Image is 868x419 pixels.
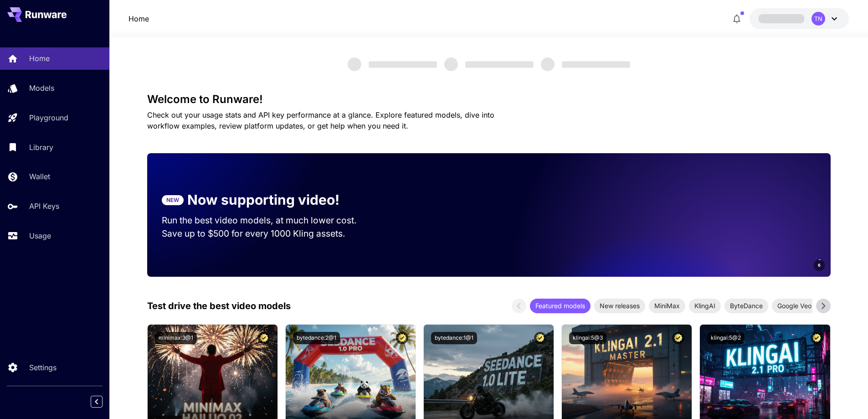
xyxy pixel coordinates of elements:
div: ByteDance [724,299,768,313]
button: Collapse sidebar [91,396,103,408]
div: New releases [594,299,645,313]
button: klingai:5@3 [569,332,606,344]
button: Certified Model – Vetted for best performance and includes a commercial license. [396,332,408,344]
p: Settings [29,362,56,373]
span: MiniMax [649,301,685,310]
button: Certified Model – Vetted for best performance and includes a commercial license. [811,332,823,344]
button: TN [750,8,849,29]
p: Run the best video models, at much lower cost. [162,214,374,227]
button: minimax:3@1 [155,332,197,344]
span: Google Veo [772,301,817,310]
span: 6 [818,262,821,269]
div: Google Veo [772,299,817,313]
div: Collapse sidebar [98,393,109,410]
p: Home [29,53,50,64]
span: KlingAI [689,301,721,310]
button: Certified Model – Vetted for best performance and includes a commercial license. [258,332,270,344]
p: Models [29,83,54,93]
p: Usage [29,230,51,241]
p: Playground [29,112,68,123]
span: Check out your usage stats and API key performance at a glance. Explore featured models, dive int... [147,110,494,130]
nav: breadcrumb [128,13,149,24]
p: Save up to $500 for every 1000 Kling assets. [162,227,374,240]
button: bytedance:2@1 [293,332,340,344]
p: Library [29,142,53,153]
p: NEW [166,196,179,204]
p: Test drive the best video models [147,299,291,313]
button: Certified Model – Vetted for best performance and includes a commercial license. [672,332,684,344]
p: Wallet [29,171,50,182]
div: Featured models [530,299,591,313]
h3: Welcome to Runware! [147,93,831,106]
button: klingai:5@2 [707,332,745,344]
span: Featured models [530,301,591,310]
p: Now supporting video! [187,190,339,210]
div: MiniMax [649,299,685,313]
div: KlingAI [689,299,721,313]
div: TN [812,12,825,26]
span: New releases [594,301,645,310]
p: API Keys [29,201,59,212]
span: ByteDance [724,301,768,310]
button: bytedance:1@1 [431,332,477,344]
a: Home [128,13,149,24]
button: Certified Model – Vetted for best performance and includes a commercial license. [534,332,546,344]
